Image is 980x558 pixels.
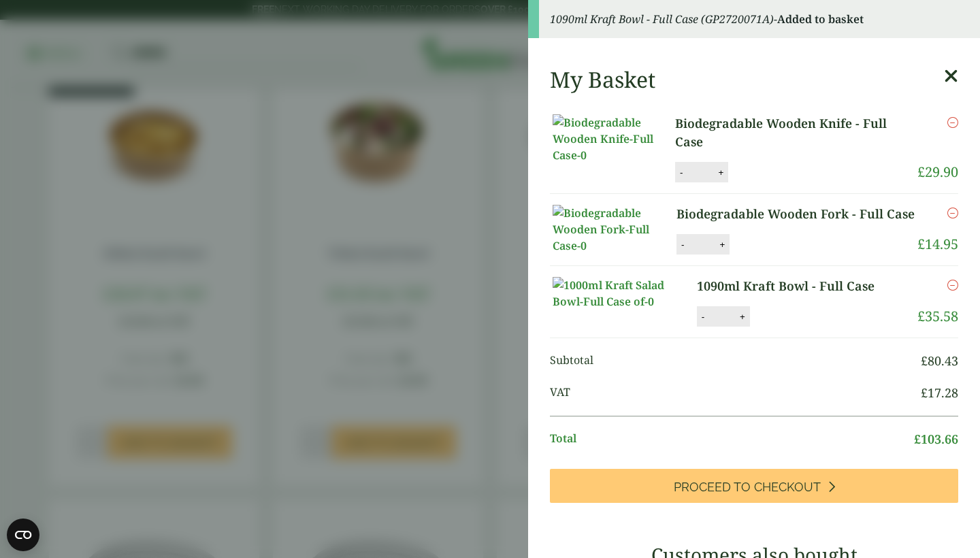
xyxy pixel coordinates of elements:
button: + [736,311,749,323]
h2: My Basket [550,67,655,93]
a: Biodegradable Wooden Fork - Full Case [676,205,916,223]
a: Remove this item [947,277,958,293]
img: 1000ml Kraft Salad Bowl-Full Case of-0 [553,277,675,310]
bdi: 35.58 [917,307,958,325]
span: Total [550,430,914,448]
span: £ [917,163,925,181]
span: £ [921,384,928,401]
bdi: 17.28 [921,384,958,401]
a: 1090ml Kraft Bowl - Full Case [697,277,896,295]
button: - [676,167,687,178]
span: £ [914,431,921,447]
button: - [677,239,688,250]
button: Open CMP widget [7,519,39,551]
img: Biodegradable Wooden Fork-Full Case-0 [553,205,675,254]
button: + [714,167,728,178]
a: Proceed to Checkout [550,469,958,503]
em: 1090ml Kraft Bowl - Full Case (GP2720071A) [550,12,774,27]
bdi: 14.95 [917,235,958,253]
button: - [698,311,708,323]
a: Biodegradable Wooden Knife - Full Case [675,114,917,151]
img: Biodegradable Wooden Knife-Full Case-0 [553,114,675,163]
a: Remove this item [947,205,958,221]
bdi: 103.66 [914,431,958,447]
strong: Added to basket [777,12,864,27]
span: Proceed to Checkout [674,480,821,495]
span: £ [917,307,925,325]
button: + [715,239,729,250]
a: Remove this item [947,114,958,131]
span: VAT [550,384,921,402]
span: £ [917,235,925,253]
bdi: 29.90 [917,163,958,181]
span: £ [921,352,928,369]
span: Subtotal [550,352,921,370]
bdi: 80.43 [921,352,958,369]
